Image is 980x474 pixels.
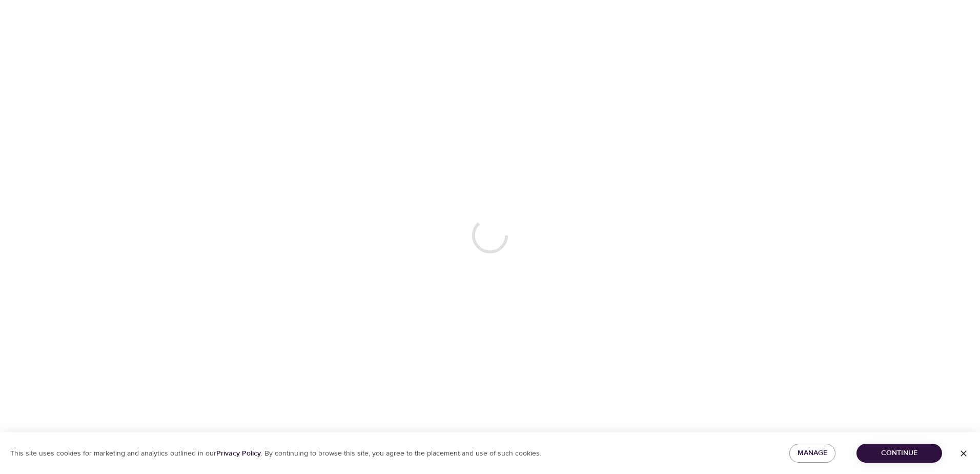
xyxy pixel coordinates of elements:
[798,447,827,460] span: Manage
[216,449,261,458] a: Privacy Policy
[789,444,835,463] button: Manage
[865,447,934,460] span: Continue
[856,444,942,463] button: Continue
